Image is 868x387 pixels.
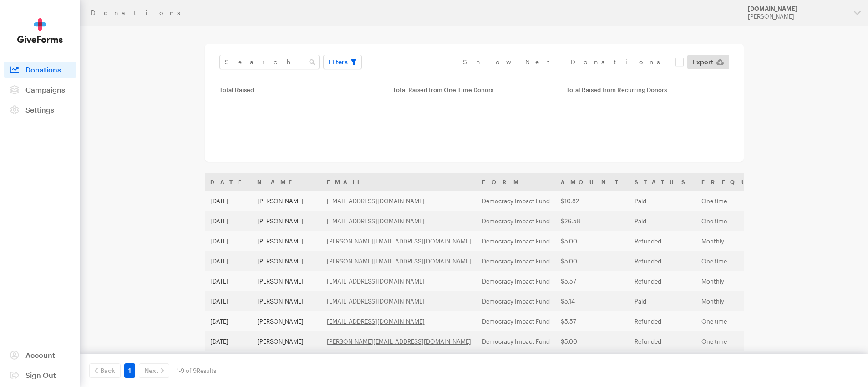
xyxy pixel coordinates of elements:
[197,367,216,374] span: Results
[477,191,555,211] td: Democracy Impact Fund
[477,271,555,291] td: Democracy Impact Fund
[629,211,696,231] td: Paid
[477,211,555,231] td: Democracy Impact Fund
[4,102,76,118] a: Settings
[25,105,54,114] span: Settings
[566,86,729,93] div: Total Raised from Recurring Donors
[393,86,555,93] div: Total Raised from One Time Donors
[555,331,629,351] td: $5.00
[321,173,477,191] th: Email
[252,291,321,311] td: [PERSON_NAME]
[252,211,321,231] td: [PERSON_NAME]
[252,191,321,211] td: [PERSON_NAME]
[555,311,629,331] td: $5.57
[205,251,252,271] td: [DATE]
[629,191,696,211] td: Paid
[4,347,76,363] a: Account
[477,351,555,372] td: Democracy Impact Fund
[205,291,252,311] td: [DATE]
[693,57,713,67] span: Export
[748,13,847,21] div: [PERSON_NAME]
[205,351,252,372] td: [DATE]
[477,311,555,331] td: Democracy Impact Fund
[327,318,425,325] a: [EMAIL_ADDRESS][DOMAIN_NAME]
[555,211,629,231] td: $26.58
[252,331,321,351] td: [PERSON_NAME]
[555,231,629,251] td: $5.00
[205,331,252,351] td: [DATE]
[555,291,629,311] td: $5.14
[323,55,362,69] button: Filters
[477,251,555,271] td: Democracy Impact Fund
[327,237,471,245] a: [PERSON_NAME][EMAIL_ADDRESS][DOMAIN_NAME]
[329,57,348,67] span: Filters
[177,363,216,378] div: 1-9 of 9
[748,5,847,13] div: [DOMAIN_NAME]
[219,86,382,93] div: Total Raised
[555,351,629,372] td: $1.37
[696,211,800,231] td: One time
[629,231,696,251] td: Refunded
[629,271,696,291] td: Refunded
[205,271,252,291] td: [DATE]
[25,65,61,74] span: Donations
[696,271,800,291] td: Monthly
[477,331,555,351] td: Democracy Impact Fund
[327,217,425,225] a: [EMAIL_ADDRESS][DOMAIN_NAME]
[4,367,76,383] a: Sign Out
[205,173,252,191] th: Date
[25,351,55,359] span: Account
[17,18,63,43] img: GiveForms
[327,278,425,285] a: [EMAIL_ADDRESS][DOMAIN_NAME]
[477,291,555,311] td: Democracy Impact Fund
[555,251,629,271] td: $5.00
[205,211,252,231] td: [DATE]
[327,298,425,305] a: [EMAIL_ADDRESS][DOMAIN_NAME]
[205,191,252,211] td: [DATE]
[696,331,800,351] td: One time
[696,351,800,372] td: One time
[696,291,800,311] td: Monthly
[696,173,800,191] th: Frequency
[629,251,696,271] td: Refunded
[555,173,629,191] th: Amount
[252,311,321,331] td: [PERSON_NAME]
[696,231,800,251] td: Monthly
[687,55,729,69] a: Export
[555,191,629,211] td: $10.82
[327,258,471,265] a: [PERSON_NAME][EMAIL_ADDRESS][DOMAIN_NAME]
[252,271,321,291] td: [PERSON_NAME]
[629,351,696,372] td: Paid
[4,62,76,78] a: Donations
[696,251,800,271] td: One time
[629,291,696,311] td: Paid
[219,55,320,69] input: Search Name & Email
[696,311,800,331] td: One time
[252,173,321,191] th: Name
[205,311,252,331] td: [DATE]
[629,331,696,351] td: Refunded
[629,311,696,331] td: Refunded
[629,173,696,191] th: Status
[327,197,425,205] a: [EMAIL_ADDRESS][DOMAIN_NAME]
[327,338,471,345] a: [PERSON_NAME][EMAIL_ADDRESS][DOMAIN_NAME]
[477,231,555,251] td: Democracy Impact Fund
[252,251,321,271] td: [PERSON_NAME]
[252,231,321,251] td: [PERSON_NAME]
[696,191,800,211] td: One time
[555,271,629,291] td: $5.57
[25,85,65,94] span: Campaigns
[252,351,321,372] td: [PERSON_NAME] Test
[205,231,252,251] td: [DATE]
[477,173,555,191] th: Form
[25,371,56,379] span: Sign Out
[4,82,76,98] a: Campaigns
